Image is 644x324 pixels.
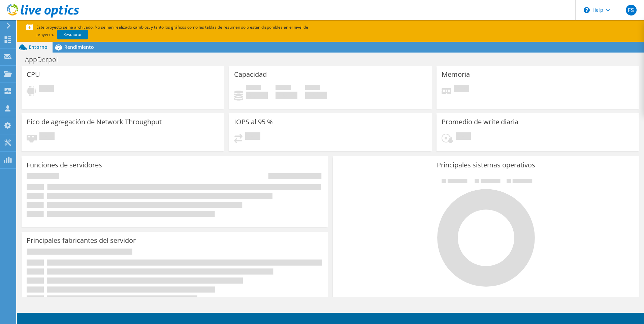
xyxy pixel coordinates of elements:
span: Pendiente [245,132,260,141]
span: Used [246,85,261,92]
h3: IOPS al 95 % [234,118,273,126]
h4: 0 GiB [246,92,268,99]
span: Total [305,85,320,92]
h4: 0 GiB [276,92,297,99]
h3: Funciones de servidores [27,161,102,169]
span: Rendimiento [64,44,94,50]
h3: Principales sistemas operativos [338,161,634,169]
span: Pendiente [456,132,471,141]
h4: 0 GiB [305,92,327,99]
span: Pendiente [39,132,55,141]
h3: Capacidad [234,71,267,78]
a: Restaurar [57,30,88,39]
h3: Promedio de write diaria [442,118,518,126]
span: Pendiente [39,85,54,94]
span: Entorno [29,44,47,50]
p: Este proyecto se ha archivado. No se han realizado cambios, y tanto los gráficos como las tablas ... [26,24,356,38]
span: Libre [276,85,291,92]
span: FS [626,5,637,15]
h1: AppDerpol [22,56,68,63]
span: Pendiente [454,85,469,94]
h3: Principales fabricantes del servidor [27,237,136,244]
h3: Pico de agregación de Network Throughput [27,118,162,126]
h3: CPU [27,71,40,78]
h3: Memoria [442,71,470,78]
svg: \n [584,7,590,13]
